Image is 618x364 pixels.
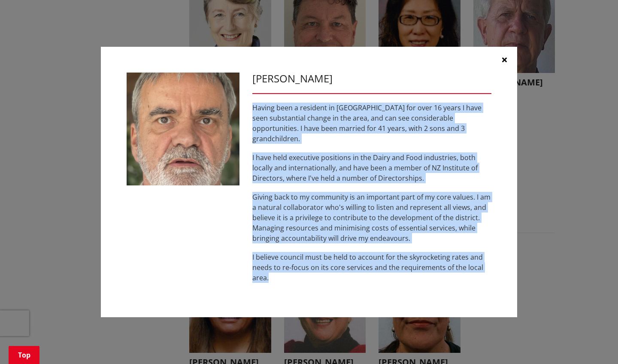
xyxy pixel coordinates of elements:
p: I believe council must be held to account for the skyrocketing rates and needs to re-focus on its... [252,252,491,283]
h3: [PERSON_NAME] [252,73,491,85]
a: Top [9,346,39,364]
p: Having been a resident in [GEOGRAPHIC_DATA] for over 16 years I have seen substantial change in t... [252,103,491,144]
p: Giving back to my community is an important part of my core values. I am a natural collaborator w... [252,192,491,243]
img: WO-W-TW__MANSON_M__dkdhr [127,73,239,185]
iframe: Messenger Launcher [579,328,609,359]
p: I have held executive positions in the Dairy and Food industries, both locally and internationall... [252,152,491,183]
